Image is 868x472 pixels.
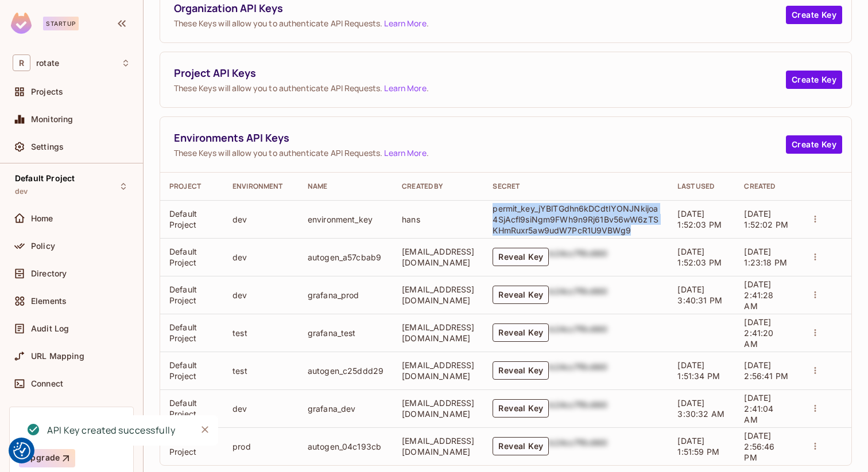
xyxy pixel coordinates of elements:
[549,437,607,455] div: b24cc7f8c660
[393,427,483,465] td: [EMAIL_ADDRESS][DOMAIN_NAME]
[308,182,383,191] div: Name
[393,389,483,427] td: [EMAIL_ADDRESS][DOMAIN_NAME]
[549,248,607,266] div: b24cc7f8c660
[13,54,30,71] span: R
[160,314,223,352] td: Default Project
[393,276,483,314] td: [EMAIL_ADDRESS][DOMAIN_NAME]
[744,247,787,267] span: [DATE] 1:23:18 PM
[677,360,720,381] span: [DATE] 1:51:34 PM
[549,286,607,304] div: b24cc7f8c660
[15,187,28,196] span: dev
[493,203,659,236] p: permit_key_jYBlTGdhn6kDCdtIYONJNkijoa4SjAcfl9siNgm9FWh9n9Rj61Bv56wW6zTSKHmRuxr5aw9udW7PcR1U9VBWg9
[744,182,788,191] div: Created
[384,83,426,93] a: Learn More
[223,427,299,465] td: prod
[549,323,607,342] div: b24cc7f8c660
[807,211,823,227] button: actions
[807,400,823,416] button: actions
[786,6,842,24] button: Create Key
[807,287,823,303] button: actions
[223,238,299,276] td: dev
[393,314,483,352] td: [EMAIL_ADDRESS][DOMAIN_NAME]
[47,423,175,438] div: API Key created successfully
[31,324,69,333] span: Audit Log
[174,1,786,15] span: Organization API Keys
[493,361,549,380] button: Reveal Key
[232,182,289,191] div: Environment
[493,399,549,418] button: Reveal Key
[31,352,84,361] span: URL Mapping
[36,58,59,68] span: Workspace: rotate
[299,200,393,238] td: environment_key
[677,398,724,419] span: [DATE] 3:30:32 AM
[31,269,67,278] span: Directory
[169,182,214,191] div: Project
[223,352,299,389] td: test
[744,317,773,349] span: [DATE] 2:41:20 AM
[493,286,549,304] button: Reveal Key
[299,238,393,276] td: autogen_a57cbab9
[299,389,393,427] td: grafana_dev
[744,279,773,311] span: [DATE] 2:41:28 AM
[677,436,719,457] span: [DATE] 1:51:59 PM
[13,442,30,459] img: Revisit consent button
[160,389,223,427] td: Default Project
[223,389,299,427] td: dev
[299,352,393,389] td: autogen_c25ddd29
[31,297,67,306] span: Elements
[493,323,549,342] button: Reveal Key
[174,66,786,80] span: Project API Keys
[299,276,393,314] td: grafana_prod
[223,314,299,352] td: test
[174,131,786,145] span: Environments API Keys
[744,209,788,229] span: [DATE] 1:52:02 PM
[677,284,722,305] span: [DATE] 3:40:31 PM
[677,209,722,229] span: [DATE] 1:52:03 PM
[786,71,842,89] button: Create Key
[299,314,393,352] td: grafana_test
[160,352,223,389] td: Default Project
[31,214,53,223] span: Home
[15,174,75,183] span: Default Project
[13,442,30,459] button: Consent Preferences
[31,142,64,151] span: Settings
[393,352,483,389] td: [EMAIL_ADDRESS][DOMAIN_NAME]
[393,200,483,238] td: hans
[493,437,549,455] button: Reveal Key
[549,361,607,380] div: b24cc7f8c660
[786,135,842,154] button: Create Key
[744,360,788,381] span: [DATE] 2:56:41 PM
[174,147,786,158] span: These Keys will allow you to authenticate API Requests. .
[677,247,722,267] span: [DATE] 1:52:03 PM
[493,248,549,266] button: Reveal Key
[160,238,223,276] td: Default Project
[807,362,823,379] button: actions
[402,182,474,191] div: Created By
[31,115,73,124] span: Monitoring
[31,87,63,96] span: Projects
[744,431,774,462] span: [DATE] 2:56:46 PM
[223,276,299,314] td: dev
[677,182,726,191] div: Last Used
[31,379,63,388] span: Connect
[299,427,393,465] td: autogen_04c193cb
[384,147,426,158] a: Learn More
[807,438,823,454] button: actions
[807,249,823,265] button: actions
[11,13,32,34] img: SReyMgAAAABJRU5ErkJggg==
[160,276,223,314] td: Default Project
[384,18,426,29] a: Learn More
[807,325,823,341] button: actions
[31,241,55,251] span: Policy
[393,238,483,276] td: [EMAIL_ADDRESS][DOMAIN_NAME]
[174,83,786,93] span: These Keys will allow you to authenticate API Requests. .
[744,393,773,424] span: [DATE] 2:41:04 AM
[174,18,786,29] span: These Keys will allow you to authenticate API Requests. .
[549,399,607,418] div: b24cc7f8c660
[223,200,299,238] td: dev
[196,421,214,438] button: Close
[43,17,79,30] div: Startup
[493,182,659,191] div: Secret
[160,200,223,238] td: Default Project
